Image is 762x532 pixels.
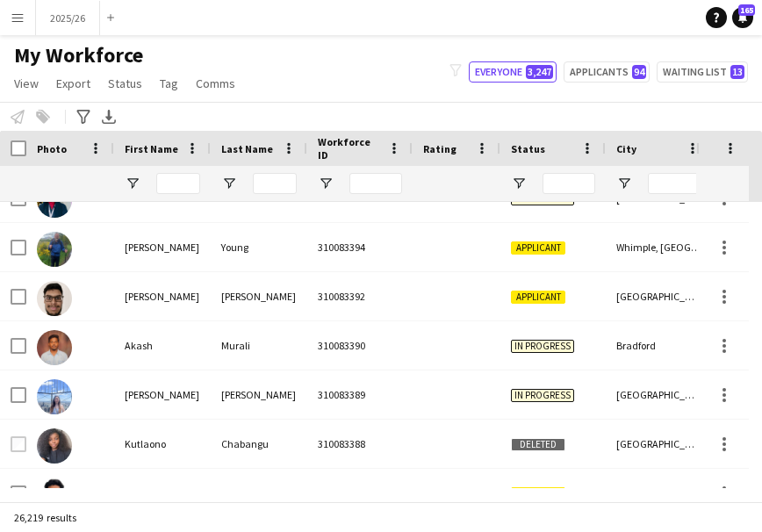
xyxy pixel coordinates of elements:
[73,106,94,127] app-action-btn: Advanced filters
[730,65,744,79] span: 13
[108,75,142,91] span: Status
[526,65,553,79] span: 3,247
[606,272,711,320] div: [GEOGRAPHIC_DATA]
[307,420,413,468] div: 310083388
[564,61,650,83] button: Applicants94
[511,438,565,451] span: Deleted
[211,223,307,271] div: Young
[160,75,178,91] span: Tag
[211,370,307,419] div: [PERSON_NAME]
[469,61,557,83] button: Everyone3,247
[318,135,381,162] span: Workforce ID
[307,321,413,370] div: 310083390
[349,173,402,194] input: Workforce ID Filter Input
[511,176,527,191] button: Open Filter Menu
[253,173,297,194] input: Last Name Filter Input
[307,272,413,320] div: 310083392
[423,142,456,155] span: Rating
[14,42,143,68] span: My Workforce
[307,223,413,271] div: 310083394
[14,75,39,91] span: View
[125,142,178,155] span: First Name
[56,75,90,91] span: Export
[153,72,185,95] a: Tag
[307,469,413,517] div: 310083383
[543,173,595,194] input: Status Filter Input
[125,176,140,191] button: Open Filter Menu
[211,272,307,320] div: [PERSON_NAME]
[511,291,565,304] span: Applicant
[114,321,211,370] div: Akash
[98,106,119,127] app-action-btn: Export XLSX
[114,420,211,468] div: Kutlaono
[114,370,211,419] div: [PERSON_NAME]
[511,389,574,402] span: In progress
[37,281,72,316] img: Abir Chowdhury
[211,420,307,468] div: Chabangu
[511,487,565,500] span: Applicant
[189,72,242,95] a: Comms
[632,65,646,79] span: 94
[49,72,97,95] a: Export
[511,340,574,353] span: In progress
[37,478,72,513] img: Aditya Singh Gautam
[37,428,72,464] img: Kutlaono Chabangu
[114,272,211,320] div: [PERSON_NAME]
[7,72,46,95] a: View
[606,223,711,271] div: Whimple, [GEOGRAPHIC_DATA]
[37,142,67,155] span: Photo
[606,370,711,419] div: [GEOGRAPHIC_DATA]
[221,142,273,155] span: Last Name
[114,223,211,271] div: [PERSON_NAME]
[221,176,237,191] button: Open Filter Menu
[307,370,413,419] div: 310083389
[36,1,100,35] button: 2025/26
[511,142,545,155] span: Status
[211,321,307,370] div: Murali
[114,469,211,517] div: [PERSON_NAME]
[616,142,636,155] span: City
[738,4,755,16] span: 165
[606,469,711,517] div: [GEOGRAPHIC_DATA]
[37,379,72,414] img: Anastasia Moore
[318,176,334,191] button: Open Filter Menu
[101,72,149,95] a: Status
[37,330,72,365] img: Akash Murali
[616,176,632,191] button: Open Filter Menu
[11,436,26,452] input: Row Selection is disabled for this row (unchecked)
[37,232,72,267] img: Simon Young
[211,469,307,517] div: Gautam
[156,173,200,194] input: First Name Filter Input
[648,173,701,194] input: City Filter Input
[606,321,711,370] div: Bradford
[511,241,565,255] span: Applicant
[606,420,711,468] div: [GEOGRAPHIC_DATA]
[657,61,748,83] button: Waiting list13
[732,7,753,28] a: 165
[196,75,235,91] span: Comms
